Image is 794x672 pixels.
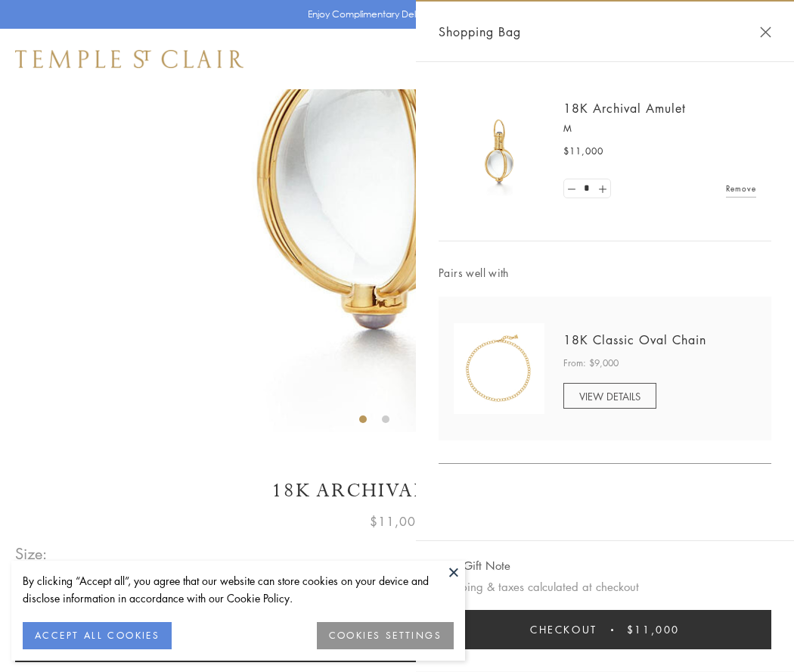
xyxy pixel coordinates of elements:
[15,50,243,68] img: Temple St. Clair
[308,7,479,22] p: Enjoy Complimentary Delivery & Returns
[15,478,779,504] h1: 18K Archival Amulet
[370,512,424,531] span: $11,000
[317,622,454,649] button: COOKIES SETTINGS
[579,389,640,403] span: VIEW DETAILS
[563,383,656,409] a: VIEW DETAILS
[563,121,756,136] p: M
[439,22,521,42] span: Shopping Bag
[439,556,510,575] button: Add Gift Note
[23,622,172,649] button: ACCEPT ALL COOKIES
[563,331,706,348] a: 18K Classic Oval Chain
[454,323,544,414] img: N88865-OV18
[627,621,680,638] span: $11,000
[563,144,603,159] span: $11,000
[454,106,544,197] img: 18K Archival Amulet
[439,610,771,649] button: Checkout $11,000
[530,621,597,638] span: Checkout
[23,572,454,607] div: By clicking “Accept all”, you agree that our website can store cookies on your device and disclos...
[15,541,48,566] span: Size:
[726,180,756,197] a: Remove
[439,264,771,282] span: Pairs well with
[760,26,771,38] button: Close Shopping Bag
[564,179,579,198] a: Set quantity to 0
[563,100,686,117] a: 18K Archival Amulet
[563,356,619,371] span: From: $9,000
[594,179,609,198] a: Set quantity to 2
[439,577,771,596] p: Shipping & taxes calculated at checkout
